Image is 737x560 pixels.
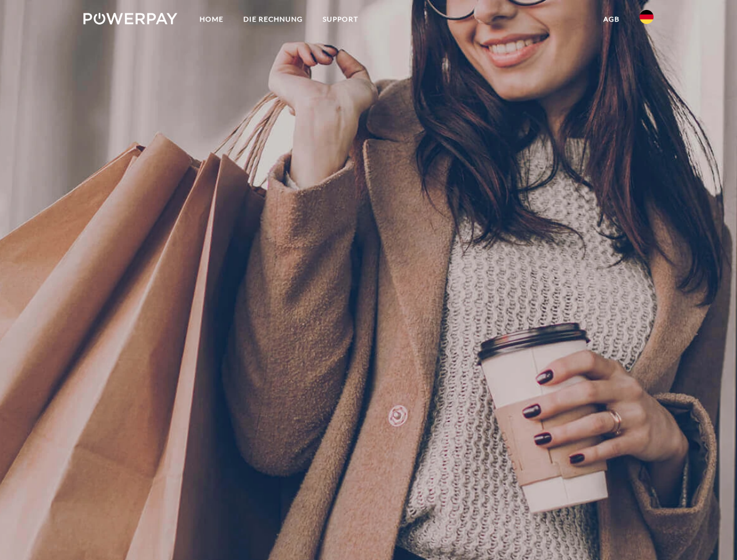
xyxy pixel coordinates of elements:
[640,10,654,24] img: de
[313,9,368,30] a: SUPPORT
[83,13,177,24] img: logo-powerpay-white.svg
[233,9,313,30] a: DIE RECHNUNG
[593,9,630,30] a: agb
[190,9,233,30] a: Home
